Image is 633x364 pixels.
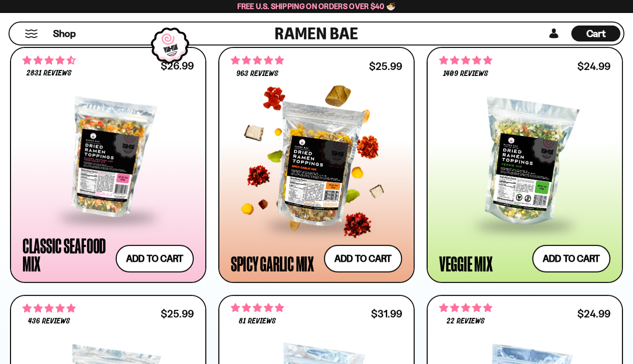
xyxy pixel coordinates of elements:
[236,70,278,78] span: 963 reviews
[231,254,314,272] div: Spicy Garlic Mix
[231,54,284,67] span: 4.75 stars
[53,25,76,41] a: Shop
[10,47,206,283] a: 4.68 stars 2831 reviews $26.99 Classic Seafood Mix Add to cart
[25,29,38,38] button: Mobile Menu Trigger
[577,61,610,71] div: $24.99
[439,54,492,67] span: 4.76 stars
[23,54,76,67] span: 4.68 stars
[239,317,276,325] span: 81 reviews
[324,245,402,272] button: Add to cart
[439,301,492,314] span: 4.82 stars
[237,1,396,11] span: Free U.S. Shipping on Orders over $40 🍜
[439,254,493,272] div: Veggie Mix
[231,301,284,314] span: 4.83 stars
[577,309,610,318] div: $24.99
[447,317,485,325] span: 22 reviews
[571,22,620,44] div: Cart
[27,69,72,77] span: 2831 reviews
[116,245,194,272] button: Add to cart
[532,245,610,272] button: Add to cart
[369,61,402,71] div: $25.99
[427,47,623,283] a: 4.76 stars 1409 reviews $24.99 Veggie Mix Add to cart
[23,236,111,272] div: Classic Seafood Mix
[443,70,488,78] span: 1409 reviews
[371,309,402,318] div: $31.99
[161,309,194,318] div: $25.99
[23,302,76,315] span: 4.76 stars
[586,27,606,39] span: Cart
[28,317,70,325] span: 436 reviews
[53,27,76,40] span: Shop
[218,47,415,283] a: 4.75 stars 963 reviews $25.99 Spicy Garlic Mix Add to cart
[161,61,194,70] div: $26.99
